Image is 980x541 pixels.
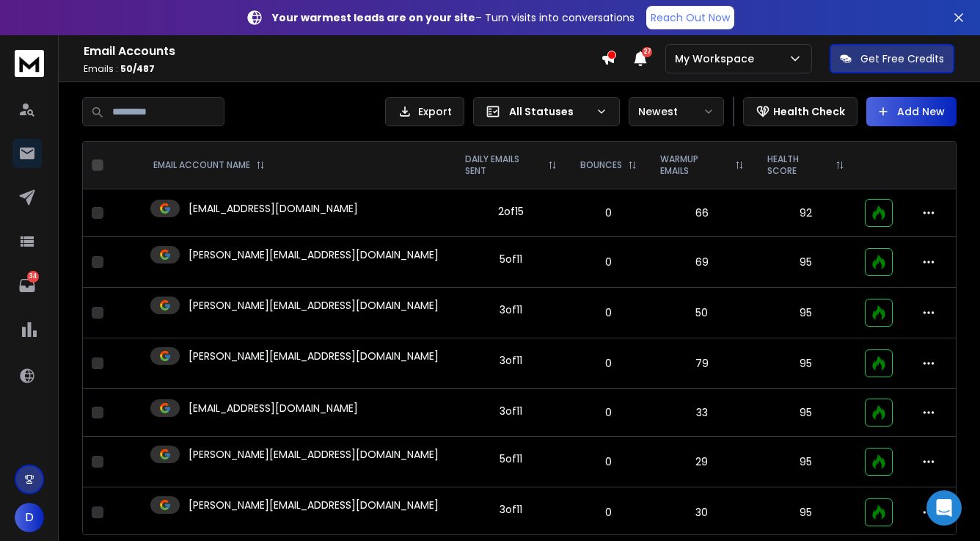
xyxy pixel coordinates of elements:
strong: Your warmest leads are on your site [272,10,475,25]
p: – Turn visits into conversations [272,10,635,25]
p: 0 [577,454,640,469]
td: 50 [648,288,755,338]
td: 95 [756,487,856,538]
td: 92 [756,189,856,237]
td: 69 [648,237,755,288]
td: 95 [756,338,856,389]
a: 34 [12,271,42,300]
p: My Workspace [675,51,760,66]
p: WARMUP EMAILS [660,153,728,177]
td: 79 [648,338,755,389]
span: 27 [642,47,652,57]
p: [PERSON_NAME][EMAIL_ADDRESS][DOMAIN_NAME] [189,349,439,363]
a: Reach Out Now [646,6,734,29]
div: 3 of 11 [500,353,522,368]
td: 30 [648,487,755,538]
p: 0 [577,255,640,269]
td: 33 [648,389,755,437]
button: Health Check [743,97,857,126]
td: 95 [756,389,856,437]
div: Open Intercom Messenger [926,490,962,526]
button: Export [385,97,464,126]
p: 0 [577,206,640,220]
p: Health Check [773,104,845,119]
p: 0 [577,305,640,320]
div: 3 of 11 [500,404,522,418]
td: 29 [648,437,755,487]
td: 95 [756,237,856,288]
button: Add New [866,97,957,126]
p: 0 [577,356,640,371]
button: Newest [629,97,724,126]
p: All Statuses [509,104,590,119]
button: Get Free Credits [830,44,954,73]
p: Emails : [84,63,601,75]
td: 66 [648,189,755,237]
p: 0 [577,405,640,420]
td: 95 [756,288,856,338]
div: 2 of 15 [498,204,524,219]
p: 0 [577,505,640,520]
button: D [15,503,44,532]
p: Get Free Credits [860,51,944,66]
h1: Email Accounts [84,43,601,60]
p: [EMAIL_ADDRESS][DOMAIN_NAME] [189,201,358,216]
p: Reach Out Now [651,10,730,25]
span: 50 / 487 [120,62,155,75]
div: EMAIL ACCOUNT NAME [153,159,265,171]
p: 34 [27,271,39,283]
div: 5 of 11 [500,252,522,266]
div: 3 of 11 [500,302,522,317]
p: [PERSON_NAME][EMAIL_ADDRESS][DOMAIN_NAME] [189,247,439,262]
p: [PERSON_NAME][EMAIL_ADDRESS][DOMAIN_NAME] [189,298,439,313]
img: logo [15,50,44,77]
p: HEALTH SCORE [767,153,830,177]
p: [PERSON_NAME][EMAIL_ADDRESS][DOMAIN_NAME] [189,447,439,462]
p: [PERSON_NAME][EMAIL_ADDRESS][DOMAIN_NAME] [189,498,439,512]
div: 5 of 11 [500,451,522,466]
div: 3 of 11 [500,502,522,517]
p: BOUNCES [580,159,622,171]
p: [EMAIL_ADDRESS][DOMAIN_NAME] [189,401,358,415]
p: DAILY EMAILS SENT [465,153,542,177]
td: 95 [756,437,856,487]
